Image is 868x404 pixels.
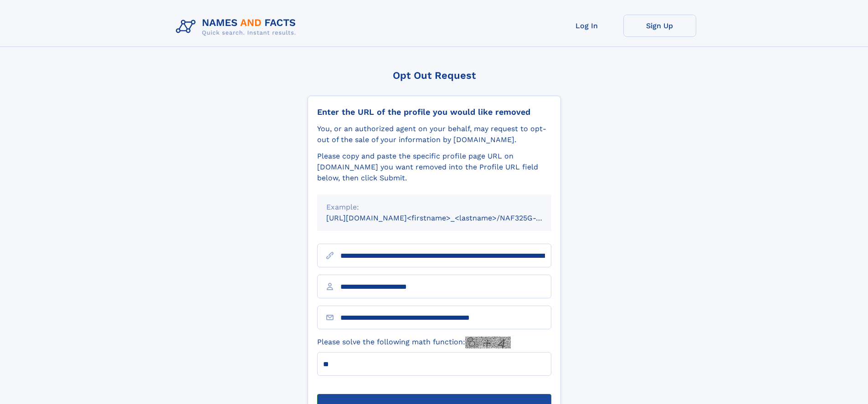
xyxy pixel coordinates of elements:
[172,15,303,39] img: Logo Names and Facts
[326,202,542,213] div: Example:
[317,337,511,348] label: Please solve the following math function:
[623,15,696,37] a: Sign Up
[317,123,551,145] div: You, or an authorized agent on your behalf, may request to opt-out of the sale of your informatio...
[550,15,623,37] a: Log In
[326,214,569,222] small: [URL][DOMAIN_NAME]<firstname>_<lastname>/NAF325G-xxxxxxxx
[317,151,551,184] div: Please copy and paste the specific profile page URL on [DOMAIN_NAME] you want removed into the Pr...
[308,70,561,81] div: Opt Out Request
[317,107,551,117] div: Enter the URL of the profile you would like removed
